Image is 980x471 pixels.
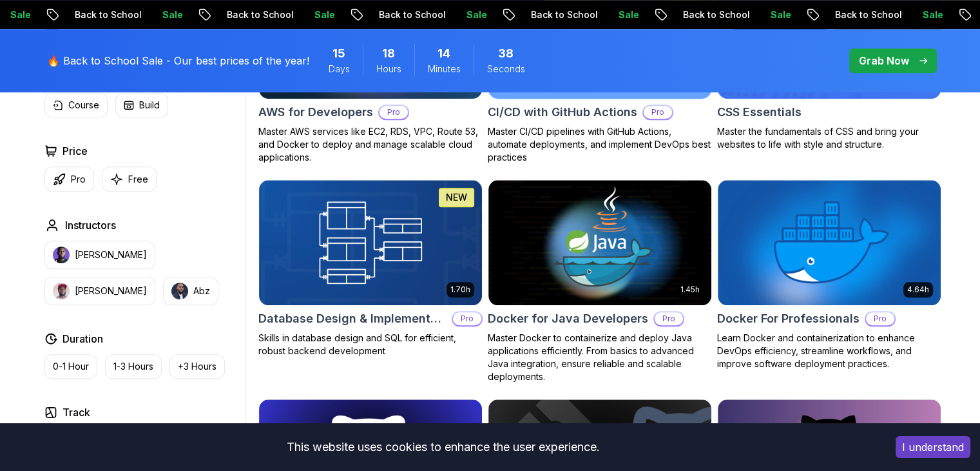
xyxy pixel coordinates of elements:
button: Pro [44,166,94,192]
p: Learn Docker and containerization to enhance DevOps efficiency, streamline workflows, and improve... [717,332,941,370]
p: Pro [655,312,683,325]
img: instructor img [53,283,70,299]
h2: Track [62,405,90,420]
h2: Database Design & Implementation [258,310,447,328]
p: Sale [222,8,263,21]
p: Abz [193,285,210,297]
p: Sale [526,8,567,21]
p: Pro [866,312,894,325]
p: 0-1 Hour [53,360,89,373]
img: Docker For Professionals card [718,180,941,305]
span: Days [329,63,350,75]
button: Build [115,93,168,117]
p: Master the fundamentals of CSS and bring your websites to life with style and structure. [717,125,941,151]
p: Master AWS services like EC2, RDS, VPC, Route 53, and Docker to deploy and manage scalable cloud ... [258,125,483,164]
p: Build [139,99,160,112]
p: NEW [446,191,467,204]
button: instructor img[PERSON_NAME] [44,241,155,269]
button: 1-3 Hours [105,354,162,379]
p: Sale [830,8,871,21]
p: Back to School [590,8,678,21]
a: Database Design & Implementation card1.70hNEWDatabase Design & ImplementationProSkills in databas... [258,179,483,357]
p: 🔥 Back to School Sale - Our best prices of the year! [47,53,309,68]
p: Master Docker to containerize and deploy Java applications efficiently. From basics to advanced J... [488,332,712,383]
button: Course [44,93,108,117]
button: instructor img[PERSON_NAME] [44,277,155,305]
h2: Price [62,143,88,159]
p: Skills in database design and SQL for efficient, robust backend development [258,332,483,357]
p: Free [128,173,148,186]
button: 0-1 Hour [44,354,97,379]
p: Pro [644,106,672,119]
div: This website uses cookies to enhance the user experience. [10,433,876,461]
span: Seconds [487,63,525,75]
p: 4.64h [907,285,929,295]
button: instructor imgAbz [163,277,218,305]
p: 1-3 Hours [113,360,153,373]
img: Docker for Java Developers card [488,180,711,305]
a: Docker For Professionals card4.64hDocker For ProfessionalsProLearn Docker and containerization to... [717,179,941,370]
span: 14 Minutes [437,45,450,63]
h2: Instructors [65,217,116,233]
p: +3 Hours [178,360,216,373]
h2: Duration [62,331,103,346]
a: Docker for Java Developers card1.45hDocker for Java DevelopersProMaster Docker to containerize an... [488,179,712,383]
button: +3 Hours [169,354,225,379]
p: Grab Now [859,53,909,68]
img: instructor img [171,283,188,299]
button: Free [102,166,157,192]
span: 18 Hours [382,45,395,63]
img: Database Design & Implementation card [259,180,482,305]
p: [PERSON_NAME] [75,248,147,261]
span: 38 Seconds [498,45,514,63]
p: Sale [374,8,415,21]
h2: CI/CD with GitHub Actions [488,103,637,121]
h2: AWS for Developers [258,103,373,121]
h2: Docker for Java Developers [488,310,648,328]
h2: CSS Essentials [717,103,802,121]
img: instructor img [53,246,70,263]
p: Back to School [742,8,830,21]
p: Back to School [438,8,526,21]
p: Pro [71,173,86,186]
p: [PERSON_NAME] [75,285,147,297]
p: Sale [678,8,719,21]
span: 15 Days [332,45,345,63]
span: Hours [376,63,401,75]
p: Pro [453,312,481,325]
p: Back to School [286,8,374,21]
span: Minutes [428,63,461,75]
p: Sale [70,8,111,21]
p: Master CI/CD pipelines with GitHub Actions, automate deployments, and implement DevOps best pract... [488,125,712,164]
p: 1.70h [450,285,470,295]
p: Pro [380,106,408,119]
p: Course [68,99,99,112]
p: 1.45h [680,285,700,295]
h2: Docker For Professionals [717,310,860,328]
p: Back to School [134,8,222,21]
button: Accept cookies [896,436,970,458]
